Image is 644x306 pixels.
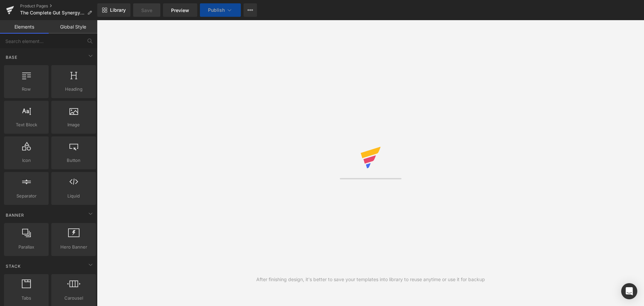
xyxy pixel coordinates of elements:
a: New Library [97,3,130,17]
span: Row [6,86,47,93]
span: Icon [6,157,47,164]
button: More [244,3,257,17]
span: Parallax [6,244,47,251]
span: The Complete Gut Synergy System - New [20,10,85,15]
span: Save [141,7,152,14]
a: Product Pages [20,3,97,9]
span: Tabs [6,295,47,302]
a: Preview [163,3,197,17]
span: Text Block [6,121,47,128]
span: Stack [5,263,21,269]
span: Preview [171,7,189,14]
span: Carousel [53,295,94,302]
span: Banner [5,212,25,218]
span: Base [5,54,18,60]
div: After finishing design, it's better to save your templates into library to reuse anytime or use i... [256,276,485,283]
span: Image [53,121,94,128]
button: Publish [200,3,241,17]
div: Open Intercom Messenger [621,283,637,299]
span: Liquid [53,192,94,200]
span: Separator [6,192,47,200]
span: Heading [53,86,94,93]
a: Global Style [49,20,97,34]
span: Publish [208,7,225,13]
span: Button [53,157,94,164]
span: Hero Banner [53,244,94,251]
span: Library [110,7,126,13]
